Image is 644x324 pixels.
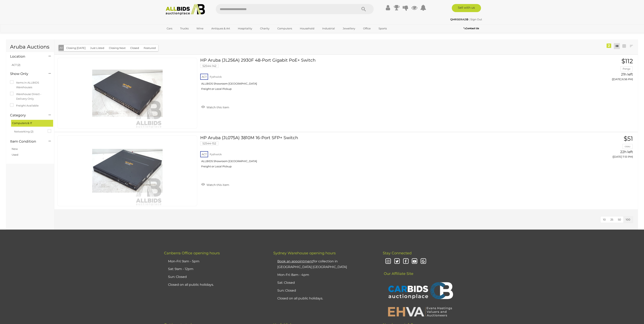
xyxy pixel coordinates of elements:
[386,306,454,317] img: EHVA | Evans Hastings Valuers and Auctioneers
[452,4,481,12] a: Sell with us
[277,259,347,269] a: Book an appointmentfor collection in [GEOGRAPHIC_DATA] [GEOGRAPHIC_DATA]
[164,25,175,32] a: Cars
[92,58,163,128] img: 52544-142a.jpg
[276,295,373,302] li: Closed on all public holidays.
[164,32,198,38] a: [GEOGRAPHIC_DATA]
[178,25,191,32] a: Trucks
[12,153,18,156] a: Used
[276,287,373,295] li: Sun: Closed
[14,128,44,134] span: Networking (2)
[276,271,373,279] li: Mon-Fri: 8am - 4pm
[297,25,317,32] a: Household
[203,58,538,94] a: HP Aruba (JL256A) 2930F 48-Port Gigabit PoE+ Switch 52544-142 ACT Fyshwick ALLBIDS Showroom [GEOG...
[273,251,336,255] span: Sydney Warehouse opening hours
[10,80,50,90] label: Items in ALLBIDS Warehouses
[10,103,39,108] label: Freight Available
[203,135,538,171] a: HP Aruba (JL075A) 3810M 16-Port SFP+ Switch 52544-152 ACT Fyshwick ALLBIDS Showroom [GEOGRAPHIC_D...
[106,45,128,51] button: Closing Next
[607,43,611,48] div: 2
[10,113,42,117] h4: Category
[450,18,468,21] strong: QMRSERAZ
[544,135,634,160] a: $51 csau 22h left ([DATE] 7:51 PM)
[209,25,233,32] a: Antiques & Art
[470,18,482,21] a: Sign Out
[624,135,633,142] span: $51
[128,45,141,51] button: Closed
[386,278,454,304] img: CARBIDS Auctionplace
[59,45,64,51] button: All
[385,258,392,265] i: Instagram
[163,4,207,15] img: Allbids.com.au
[354,4,374,14] button: Search
[10,55,42,58] h4: Location
[167,265,263,273] li: Sat: 9am - 12pm
[383,265,413,276] span: Our Affiliate Site
[10,92,50,101] label: Warehouse Direct - Delivery Only
[205,183,229,187] span: Watch this item
[601,216,608,223] button: 10
[610,218,613,221] span: 25
[88,45,107,51] button: Just Listed
[11,120,53,126] div: Computers & IT
[167,281,263,289] li: Closed on all public holidays.
[360,25,373,32] a: Office
[12,147,18,150] a: New
[615,216,623,223] button: 50
[621,57,633,65] span: $112
[141,45,158,51] button: Featured
[393,258,400,265] i: Twitter
[92,136,163,206] img: 52544-152a.jpg
[167,273,263,281] li: Sun: Closed
[277,259,313,263] u: Book an appointment
[464,26,480,31] a: Contact Us
[10,44,50,50] h1: Aruba Auctions
[200,104,230,110] a: Watch this item
[10,140,42,143] h4: Item Condition
[64,45,88,51] button: Closing [DATE]
[205,106,229,109] span: Watch this item
[10,72,42,76] h4: Show Only
[420,258,427,265] i: Google
[340,25,358,32] a: Jewellery
[275,25,295,32] a: Computers
[12,63,20,66] a: ACT (2)
[383,251,412,255] span: Stay Connected
[257,25,272,32] a: Charity
[376,25,389,32] a: Sports
[194,25,206,32] a: Wine
[320,25,337,32] a: Industrial
[450,18,469,21] a: QMRSERAZ
[608,216,616,223] button: 25
[167,258,263,265] li: Mon-Fri: 9am - 5pm
[164,251,220,255] span: Canberra Office opening hours
[469,18,470,21] span: |
[623,216,633,223] button: 100
[626,218,630,221] span: 100
[200,181,230,187] a: Watch this item
[402,258,409,265] i: Facebook
[603,218,606,221] span: 10
[618,218,621,221] span: 50
[276,279,373,287] li: Sat: Closed
[464,27,479,30] b: Contact Us
[411,258,418,265] i: Youtube
[544,58,634,83] a: $112 Pengz 21h left ([DATE] 6:56 PM)
[235,25,255,32] a: Hospitality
